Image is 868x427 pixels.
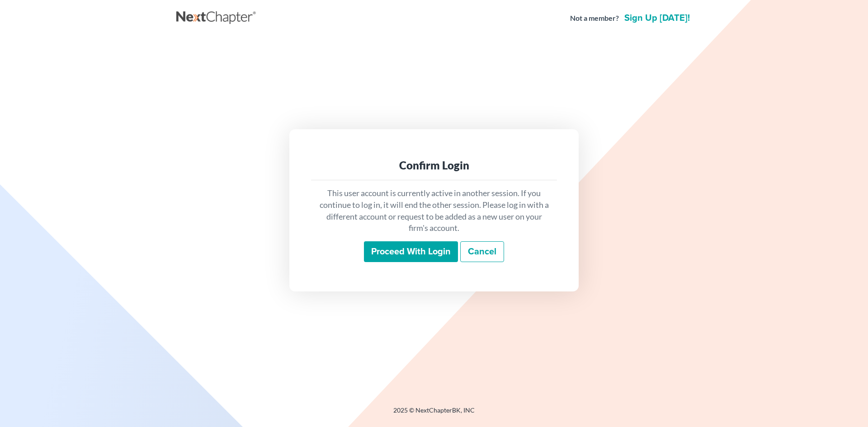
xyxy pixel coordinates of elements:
a: Sign up [DATE]! [623,14,692,23]
div: 2025 © NextChapterBK, INC [176,406,692,422]
a: Cancel [460,241,504,262]
div: Confirm Login [318,158,550,173]
input: Proceed with login [364,241,458,262]
strong: Not a member? [570,13,619,23]
p: This user account is currently active in another session. If you continue to log in, it will end ... [318,188,550,234]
